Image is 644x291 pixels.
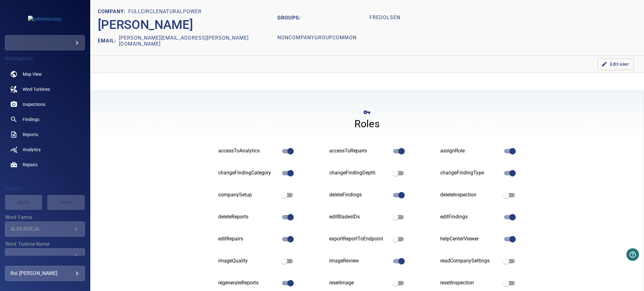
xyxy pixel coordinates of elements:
h4: Navigation [5,55,85,62]
div: Roi [PERSON_NAME] [10,268,80,278]
div: changeFindingType [440,169,500,177]
div: ALDEAVIEJA [10,226,72,232]
div: resetInspection [440,279,500,287]
div: deleteReports [218,213,278,221]
h1: nonCompanyGroupCommon [277,29,357,47]
span: Repairs [23,162,37,168]
div: assignRole [440,147,500,155]
h2: [PERSON_NAME] [98,17,193,32]
span: Reports [23,131,38,138]
span: Inspections [23,101,45,107]
div: Wind Farms [5,222,85,237]
div: helpCenterViewer [440,235,500,243]
div: readCompanySettings [440,257,500,265]
a: findings noActive [5,112,85,127]
button: Edit user [597,58,634,70]
h2: GROUPS: [277,8,365,28]
h1: fredolsen [369,9,400,27]
div: editFindings [440,213,500,221]
div: regenerateReports [218,279,278,287]
span: Map View [23,71,42,77]
span: Findings [23,116,39,123]
div: galventus [5,35,85,50]
a: analytics noActive [5,142,85,157]
div: imageReview [329,257,389,265]
div: changeFindingDepth [329,169,389,177]
div: accessToRepairs [329,147,389,155]
a: repairs noActive [5,157,85,172]
h4: Filters [5,185,85,192]
div: editRepairs [218,235,278,243]
span: Wind Turbines [23,86,50,92]
a: map noActive [5,67,85,82]
span: Analytics [23,146,41,153]
h1: COMPANY: [98,9,128,15]
div: deleteInspection [440,191,500,199]
img: galventus-logo [28,16,62,22]
div: imageQuality [218,257,278,265]
label: Wind Farms [5,215,85,220]
label: Wind Turbine Name [5,242,85,247]
div: deleteFindings [329,191,389,199]
h4: Roles [354,118,380,130]
h2: [PERSON_NAME][EMAIL_ADDRESS][PERSON_NAME][DOMAIN_NAME] [119,35,277,47]
a: windturbines noActive [5,82,85,97]
h2: EMAIL: [98,35,119,47]
div: Wind Turbine Name [5,248,85,263]
div: accessToAnalytics [218,147,278,155]
div: companySetup [218,191,278,199]
span: Edit user [602,60,629,68]
a: inspections noActive [5,97,85,112]
div: changeFindingCategory [218,169,278,177]
h1: fullcirclenaturalpower [128,9,202,15]
div: resetImage [329,279,389,287]
div: exportReportToEndpoint [329,235,389,243]
div: editBladesIDs [329,213,389,221]
a: reports noActive [5,127,85,142]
